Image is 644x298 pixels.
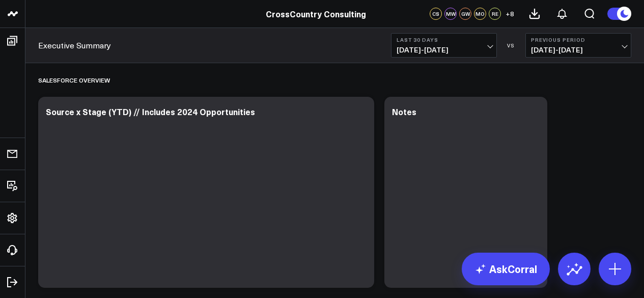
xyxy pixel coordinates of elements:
div: MO [474,8,486,20]
div: Source x Stage (YTD) // Includes 2024 Opportunities [46,106,255,117]
button: +8 [503,8,516,20]
button: Last 30 Days[DATE]-[DATE] [391,33,497,58]
button: Previous Period[DATE]-[DATE] [525,33,631,58]
div: Notes [392,106,416,117]
div: GW [459,8,471,20]
b: Previous Period [531,37,626,43]
div: RE [489,8,501,20]
span: [DATE] - [DATE] [397,46,491,54]
b: Last 30 Days [397,37,491,43]
a: Executive Summary [38,40,111,51]
a: CrossCountry Consulting [266,8,366,19]
div: Salesforce Overview [38,68,110,92]
div: CS [430,8,442,20]
div: MW [444,8,457,20]
span: + 8 [506,10,514,17]
div: VS [502,42,520,48]
a: AskCorral [462,253,550,285]
span: [DATE] - [DATE] [531,46,626,54]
